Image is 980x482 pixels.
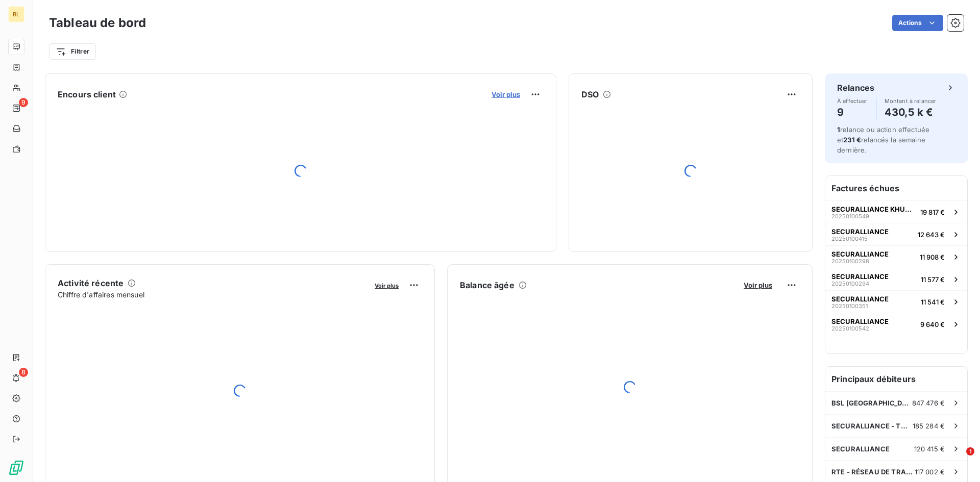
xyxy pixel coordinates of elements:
span: 20250100415 [831,236,868,242]
span: Voir plus [375,282,399,289]
h6: Encours client [58,88,116,100]
button: Voir plus [488,90,523,99]
span: 11 908 € [920,253,945,261]
span: 9 640 € [920,320,945,328]
span: 847 476 € [912,399,945,407]
h6: Relances [837,82,874,94]
span: 1 [966,447,974,455]
span: 231 € [843,136,861,144]
span: 9 [19,98,28,107]
span: SECURALLIANCE [831,295,889,303]
button: SECURALLIANCE2025010029811 908 € [825,245,967,268]
span: 8 [19,368,28,377]
h6: Factures échues [825,176,967,200]
span: Chiffre d'affaires mensuel [58,289,367,300]
button: SECURALLIANCE202501005429 640 € [825,313,967,335]
h4: 430,5 k € [885,104,937,120]
h6: Principaux débiteurs [825,367,967,391]
span: SECURALLIANCE KHUNE [PERSON_NAME] [831,205,916,213]
h4: 9 [837,104,868,120]
span: Montant à relancer [885,98,937,104]
span: Voir plus [492,90,520,98]
iframe: Intercom live chat [945,447,970,472]
button: SECURALLIANCE2025010035111 541 € [825,290,967,313]
img: Logo LeanPay [8,460,24,476]
span: 11 577 € [921,275,945,284]
span: 120 415 € [914,445,945,453]
span: 11 541 € [921,298,945,306]
span: 20250100542 [831,325,869,332]
button: SECURALLIANCE KHUNE [PERSON_NAME]2025010054919 817 € [825,200,967,223]
span: 1 [837,125,840,134]
span: 20250100294 [831,281,869,287]
button: Actions [892,15,943,31]
span: SECURALLIANCE [831,445,890,453]
h6: DSO [581,88,599,100]
span: 20250100351 [831,303,868,309]
button: SECURALLIANCE2025010029411 577 € [825,268,967,290]
span: BSL [GEOGRAPHIC_DATA] [831,399,912,407]
span: 12 643 € [918,231,945,239]
span: SECURALLIANCE - TOTAL [831,422,913,430]
span: 117 002 € [915,468,945,476]
span: 20250100549 [831,213,869,219]
h6: Balance âgée [460,279,514,291]
span: À effectuer [837,98,868,104]
span: RTE - RÉSEAU DE TRANSPORT D’ÉLECTRICITÉ [831,468,915,476]
span: SECURALLIANCE [831,227,889,236]
h3: Tableau de bord [49,14,146,32]
span: SECURALLIANCE [831,250,889,258]
span: SECURALLIANCE [831,317,889,325]
span: 185 284 € [913,422,945,430]
span: SECURALLIANCE [831,272,889,281]
span: Voir plus [744,281,772,289]
div: BL [8,6,24,22]
button: Voir plus [741,281,775,290]
button: SECURALLIANCE2025010041512 643 € [825,223,967,245]
button: Filtrer [49,43,96,60]
span: 20250100298 [831,258,869,264]
span: 19 817 € [920,208,945,216]
button: Voir plus [372,281,402,290]
span: relance ou action effectuée et relancés la semaine dernière. [837,125,929,154]
h6: Activité récente [58,277,124,289]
